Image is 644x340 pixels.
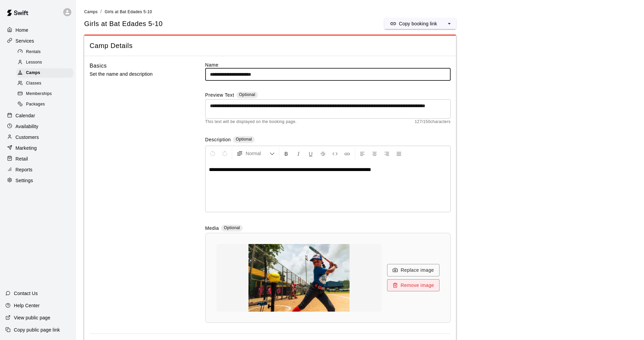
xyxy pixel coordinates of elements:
[205,119,297,125] span: This text will be displayed on the booking page.
[90,62,107,70] h6: Basics
[205,92,234,99] label: Preview Text
[16,89,73,99] div: Memberships
[384,18,443,29] button: Copy booking link
[5,132,71,142] a: Customers
[5,143,71,153] a: Marketing
[357,147,368,160] button: Left Align
[293,147,304,160] button: Format Italics
[5,121,71,131] a: Availability
[387,264,439,276] button: Replace image
[16,100,73,109] div: Packages
[26,70,40,76] span: Camps
[84,9,98,14] a: Camps
[246,150,269,157] span: Normal
[219,147,231,160] button: Redo
[5,111,71,121] a: Calendar
[26,80,41,87] span: Classes
[16,155,28,162] p: Retail
[16,58,73,67] div: Lessons
[84,8,636,16] nav: breadcrumb
[224,225,240,230] span: Optional
[16,68,76,78] a: Camps
[16,177,33,184] p: Settings
[14,302,40,309] p: Help Center
[5,154,71,164] a: Retail
[341,147,353,160] button: Insert Link
[16,27,28,33] p: Home
[5,36,71,46] a: Services
[26,49,41,55] span: Rentals
[16,89,76,99] a: Memberships
[443,18,456,29] button: select merge strategy
[16,112,35,119] p: Calendar
[16,78,76,89] a: Classes
[16,134,39,141] p: Customers
[317,147,329,160] button: Format Strikethrough
[236,137,252,142] span: Optional
[84,9,98,14] span: Camps
[104,9,152,14] span: Girls at Bat Edades 5-10
[381,147,392,160] button: Right Align
[100,8,102,15] li: /
[90,70,184,78] p: Set the name and description
[26,59,42,66] span: Lessons
[305,147,316,160] button: Format Underline
[207,147,218,160] button: Undo
[26,101,45,108] span: Packages
[387,279,439,292] button: Remove image
[5,165,71,175] a: Reports
[14,290,38,297] p: Contact Us
[90,41,451,50] span: Camp Details
[16,47,76,57] a: Rentals
[281,147,292,160] button: Format Bold
[384,18,456,29] div: split button
[16,47,73,57] div: Rentals
[399,20,437,27] p: Copy booking link
[329,147,341,160] button: Insert Code
[234,147,278,160] button: Formatting Options
[205,225,219,233] label: Media
[16,166,32,173] p: Reports
[84,19,163,28] h5: Girls at Bat Edades 5-10
[5,175,71,186] a: Settings
[16,123,39,130] p: Availability
[239,92,255,97] span: Optional
[231,244,366,312] img: Service image
[5,25,71,35] a: Home
[26,91,52,97] span: Memberships
[415,119,451,125] span: 127 / 150 characters
[369,147,380,160] button: Center Align
[205,136,231,144] label: Description
[16,145,37,151] p: Marketing
[14,326,60,333] p: Copy public page link
[16,79,73,88] div: Classes
[16,68,73,78] div: Camps
[16,38,34,44] p: Services
[14,314,50,321] p: View public page
[16,57,76,68] a: Lessons
[205,62,451,68] label: Name
[393,147,405,160] button: Justify Align
[16,99,76,110] a: Packages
